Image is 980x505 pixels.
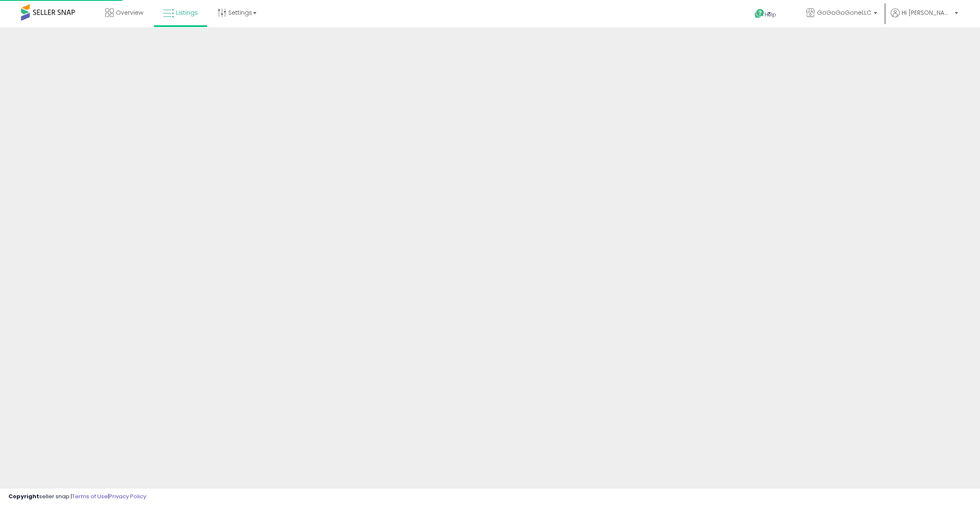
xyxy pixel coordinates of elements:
[765,11,776,18] span: Help
[116,8,143,17] span: Overview
[748,2,793,27] a: Help
[902,8,952,17] span: Hi [PERSON_NAME]
[754,8,765,19] i: Get Help
[891,8,958,27] a: Hi [PERSON_NAME]
[176,8,198,17] span: Listings
[817,8,871,17] span: GoGoGoGoneLLC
